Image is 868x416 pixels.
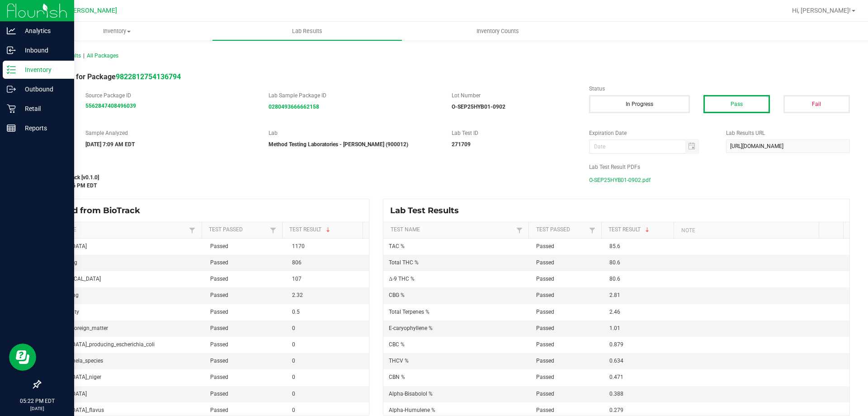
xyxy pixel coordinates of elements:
[726,129,850,137] label: Lab Results URL
[325,226,332,234] span: Sortable
[46,407,104,413] span: [MEDICAL_DATA]_flavus
[609,374,623,380] span: 0.471
[452,91,576,100] label: Lot Number
[389,292,405,298] span: CBG %
[280,27,335,35] span: Lab Results
[85,141,135,148] strong: [DATE] 7:09 AM EDT
[389,325,433,331] span: E-caryophyllene %
[269,91,438,100] label: Lab Sample Package ID
[389,407,435,413] span: Alpha-Humulene %
[589,163,850,171] label: Lab Test Result PDFs
[85,91,255,100] label: Source Package ID
[210,276,228,282] span: Passed
[16,84,70,95] p: Outbound
[85,129,255,137] label: Sample Analyzed
[536,407,554,413] span: Passed
[210,374,228,380] span: Passed
[536,341,554,348] span: Passed
[536,276,554,282] span: Passed
[47,206,147,215] span: Synced from BioTrack
[292,292,303,298] span: 2.32
[209,226,268,234] a: Test PassedSortable
[292,341,295,348] span: 0
[783,95,850,113] button: Fail
[9,344,36,371] iframe: Resource center
[589,129,713,137] label: Expiration Date
[210,407,228,413] span: Passed
[7,46,16,55] inline-svg: Inbound
[46,358,103,364] span: any_salmonela_species
[514,225,525,236] a: Filter
[703,95,770,113] button: Pass
[22,27,212,35] span: Inventory
[210,309,228,315] span: Passed
[292,259,302,266] span: 806
[536,358,554,364] span: Passed
[644,226,651,234] span: Sortable
[7,85,16,94] inline-svg: Outbound
[210,358,228,364] span: Passed
[22,22,212,41] a: Inventory
[292,374,295,380] span: 0
[464,27,531,35] span: Inventory Counts
[16,64,70,75] p: Inventory
[609,276,620,282] span: 80.6
[389,243,405,249] span: TAC %
[536,226,587,234] a: Test PassedSortable
[589,173,651,187] span: O-SEP25HYB01-0902.pdf
[47,226,187,234] a: Test NameSortable
[210,292,228,298] span: Passed
[16,45,70,56] p: Inbound
[7,104,16,113] inline-svg: Retail
[210,341,228,348] span: Passed
[292,391,295,397] span: 0
[83,53,85,59] span: |
[674,222,819,239] th: Note
[269,104,319,110] a: 0280493666662158
[609,309,620,315] span: 2.46
[46,325,108,331] span: filth_feces_foreign_matter
[609,325,620,331] span: 1.01
[389,276,415,282] span: Δ-9 THC %
[389,341,405,348] span: CBC %
[536,391,554,397] span: Passed
[292,325,295,331] span: 0
[16,103,70,114] p: Retail
[452,141,471,148] strong: 271709
[116,72,181,81] a: 9822812754136794
[589,95,690,113] button: In Progress
[292,243,305,249] span: 1170
[609,259,620,266] span: 80.6
[589,85,850,93] label: Status
[609,292,620,298] span: 2.81
[210,391,228,397] span: Passed
[7,26,16,35] inline-svg: Analytics
[40,163,576,171] label: Last Modified
[269,129,438,137] label: Lab
[402,22,593,41] a: Inventory Counts
[210,243,228,249] span: Passed
[40,72,181,81] span: Lab Result for Package
[389,374,405,380] span: CBN %
[16,123,70,134] p: Reports
[268,225,278,236] a: Filter
[390,206,466,215] span: Lab Test Results
[292,309,300,315] span: 0.5
[609,226,670,234] a: Test ResultSortable
[46,341,155,348] span: [MEDICAL_DATA]_producing_escherichia_coli
[792,7,851,14] span: Hi, [PERSON_NAME]!
[609,407,623,413] span: 0.279
[210,259,228,266] span: Passed
[16,25,70,36] p: Analytics
[292,276,302,282] span: 107
[292,358,295,364] span: 0
[389,259,419,266] span: Total THC %
[536,325,554,331] span: Passed
[269,141,408,148] strong: Method Testing Laboratories - [PERSON_NAME] (900012)
[85,103,136,109] a: 5562847408496039
[67,7,117,14] span: [PERSON_NAME]
[289,226,359,234] a: Test ResultSortable
[7,65,16,74] inline-svg: Inventory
